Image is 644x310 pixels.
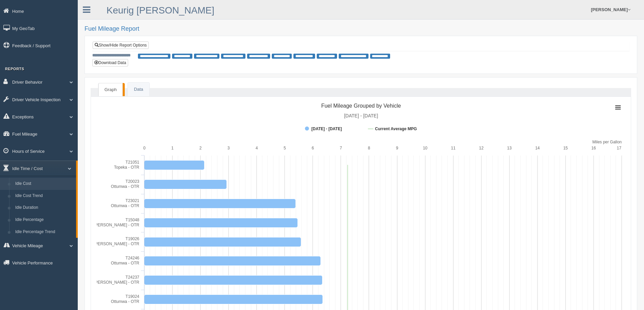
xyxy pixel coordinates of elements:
[85,26,637,32] h2: Fuel Mileage Report
[111,203,139,208] tspan: Ottumwa - OTR
[396,146,398,150] text: 9
[106,5,214,16] a: Keurig [PERSON_NAME]
[125,275,139,280] tspan: T24237
[111,184,139,189] tspan: Ottumwa - OTR
[344,113,378,118] tspan: [DATE] - [DATE]
[125,179,139,184] tspan: T20023
[93,41,149,49] a: Show/Hide Report Options
[111,299,139,304] tspan: Ottumwa - OTR
[507,146,512,150] text: 13
[256,146,258,150] text: 4
[321,103,401,109] tspan: Fuel Mileage Grouped by Vehicle
[12,190,76,202] a: Idle Cost Trend
[77,223,139,227] tspan: South St [PERSON_NAME] - OTR
[77,280,139,285] tspan: South St [PERSON_NAME] - OTR
[92,59,128,66] button: Download Data
[125,256,139,260] tspan: T24246
[451,146,456,150] text: 11
[12,178,76,190] a: Idle Cost
[479,146,484,150] text: 12
[125,198,139,203] tspan: T23021
[12,214,76,226] a: Idle Percentage
[111,261,139,265] tspan: Ottumwa - OTR
[375,126,417,131] tspan: Current Average MPG
[340,146,342,150] text: 7
[12,226,76,238] a: Idle Percentage Trend
[125,160,139,165] tspan: T21051
[423,146,428,150] text: 10
[125,294,139,299] tspan: T19024
[128,83,149,96] a: Data
[228,146,230,150] text: 3
[77,242,139,246] tspan: South St [PERSON_NAME] - OTR
[592,140,622,144] tspan: Miles per Gallon
[98,83,123,96] a: Graph
[563,146,568,150] text: 15
[114,165,139,170] tspan: Topeka - OTR
[12,202,76,214] a: Idle Duration
[312,146,314,150] text: 6
[125,218,139,222] tspan: T15048
[143,146,146,150] text: 0
[591,146,596,150] text: 16
[535,146,540,150] text: 14
[311,126,342,131] tspan: [DATE] - [DATE]
[171,146,174,150] text: 1
[617,146,622,150] text: 17
[199,146,202,150] text: 2
[125,236,139,241] tspan: T19026
[368,146,370,150] text: 8
[284,146,286,150] text: 5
